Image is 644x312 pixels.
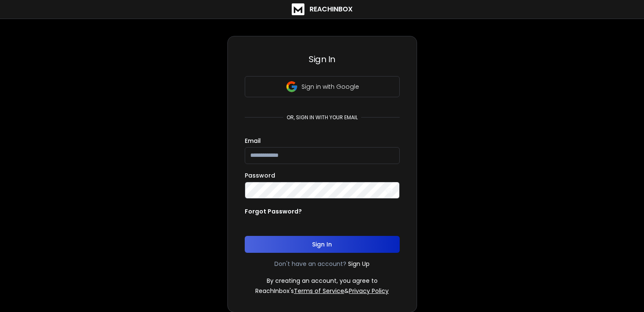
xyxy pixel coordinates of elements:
p: Forgot Password? [245,207,302,216]
a: Privacy Policy [349,287,389,295]
p: By creating an account, you agree to [267,276,378,285]
a: Sign Up [348,260,370,268]
label: Email [245,138,261,144]
h3: Sign In [245,53,400,65]
p: Don't have an account? [274,260,346,268]
p: ReachInbox's & [255,287,389,295]
h1: ReachInbox [310,4,353,14]
p: Sign in with Google [301,82,359,91]
a: ReachInbox [292,3,353,15]
button: Sign In [245,236,400,253]
label: Password [245,172,275,178]
a: Terms of Service [294,287,344,295]
img: logo [292,3,304,15]
p: or, sign in with your email [283,114,361,121]
button: Sign in with Google [245,76,400,97]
